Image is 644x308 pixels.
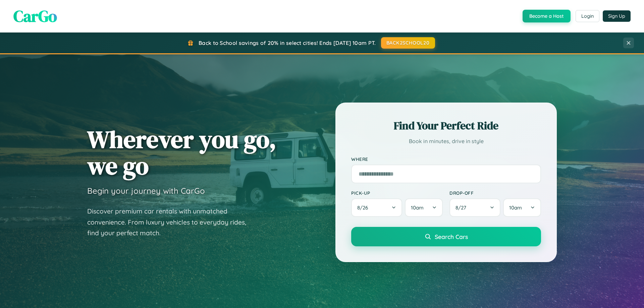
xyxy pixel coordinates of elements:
h1: Wherever you go, we go [87,126,276,179]
p: Discover premium car rentals with unmatched convenience. From luxury vehicles to everyday rides, ... [87,206,255,239]
button: 8/27 [449,198,500,217]
span: 8 / 27 [455,204,470,211]
label: Where [351,156,541,162]
button: BACK2SCHOOL20 [381,37,435,49]
span: Back to School savings of 20% in select cities! Ends [DATE] 10am PT. [199,40,376,46]
span: 10am [411,204,424,211]
button: Sign Up [603,10,631,22]
p: Book in minutes, drive in style [351,136,541,146]
button: Become a Host [523,10,571,22]
span: 8 / 26 [357,204,371,211]
span: Search Cars [435,233,468,240]
button: Login [576,10,599,22]
button: 10am [405,198,443,217]
span: CarGo [13,5,57,27]
button: 10am [503,198,541,217]
h3: Begin your journey with CarGo [87,186,205,196]
button: 8/26 [351,198,402,217]
button: Search Cars [351,227,541,246]
span: 10am [509,204,522,211]
h2: Find Your Perfect Ride [351,118,541,133]
label: Drop-off [449,190,541,196]
label: Pick-up [351,190,443,196]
